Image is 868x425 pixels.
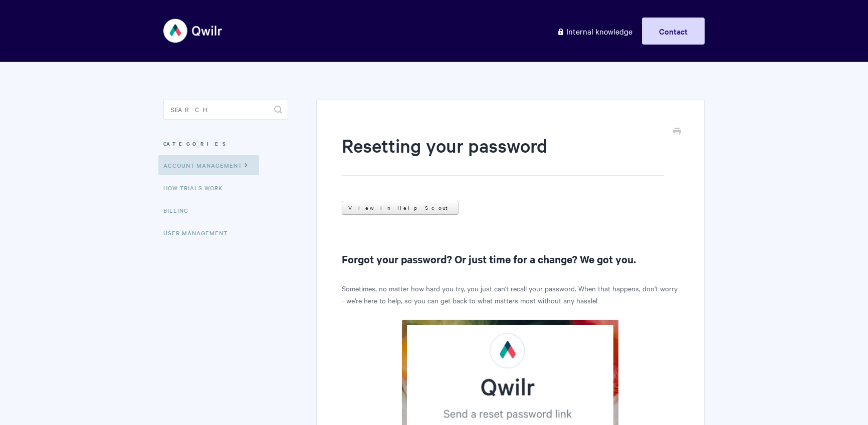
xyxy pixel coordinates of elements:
[342,251,679,267] h2: Forgot your password? Or just time for a change? We got you.
[642,18,705,45] a: Contact
[549,18,640,45] a: Internal knowledge
[163,12,223,50] img: Qwilr Help Center
[342,282,679,306] p: Sometimes, no matter how hard you try, you just can't recall your password. When that happens, do...
[342,133,664,176] h1: Resetting your password
[163,223,235,243] a: User Management
[673,127,681,138] a: Print this Article
[163,100,288,120] input: Search
[158,155,259,175] a: Account Management
[342,201,459,215] a: View in Help Scout
[163,135,288,153] h3: Categories
[163,178,231,198] a: How Trials Work
[163,200,196,220] a: Billing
